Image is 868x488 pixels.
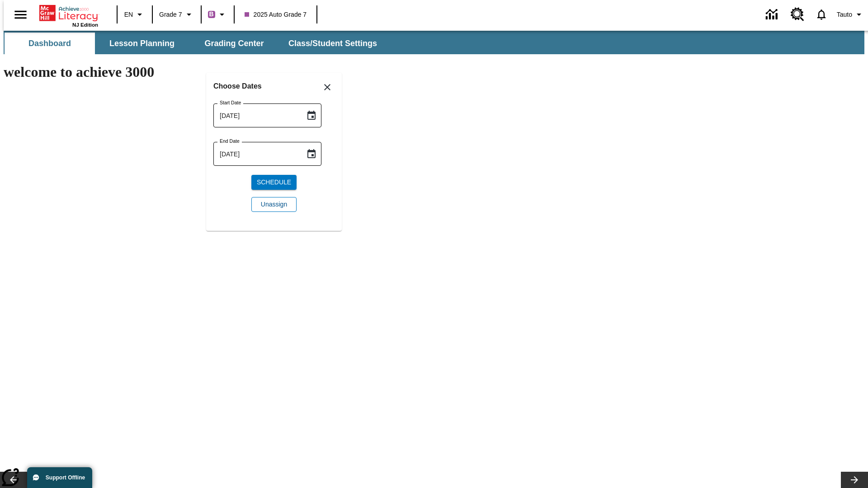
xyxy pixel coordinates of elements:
button: Unassign [251,197,297,212]
a: Home [39,4,98,22]
div: SubNavbar [4,33,385,54]
span: EN [124,10,133,19]
button: Grade: Grade 7, Select a grade [156,6,198,23]
button: Schedule [251,175,297,190]
input: MMMM-DD-YYYY [213,103,299,127]
button: Lesson Planning [97,33,187,54]
button: Profile/Settings [833,6,868,23]
a: Notifications [810,3,833,26]
span: B [209,9,214,20]
label: Start Date [220,99,241,106]
span: Lesson Planning [109,38,175,49]
button: Dashboard [5,33,95,54]
span: Grade 7 [159,10,182,19]
span: NJ Edition [72,22,98,28]
h6: Choose Dates [213,80,335,93]
button: Lesson carousel, Next [841,472,868,488]
button: Choose date, selected date is Oct 15, 2025 [302,145,321,163]
span: 2025 Auto Grade 7 [245,10,307,19]
span: Dashboard [28,38,71,49]
div: Choose date [213,80,335,219]
span: Class/Student Settings [288,38,377,49]
h1: welcome to achieve 3000 [4,64,605,80]
span: Schedule [257,178,291,187]
input: MMMM-DD-YYYY [213,142,299,166]
button: Boost Class color is purple. Change class color [204,6,231,23]
button: Open side menu [7,1,34,28]
span: Support Offline [46,474,85,481]
span: Tauto [837,10,852,19]
button: Class/Student Settings [281,33,384,54]
button: Close [316,76,338,98]
label: End Date [220,138,240,145]
button: Choose date, selected date is Oct 15, 2025 [302,107,321,125]
div: SubNavbar [4,31,864,54]
span: Grading Center [204,38,264,49]
button: Language: EN, Select a language [120,6,149,23]
a: Data Center [760,2,785,27]
span: Unassign [261,200,287,209]
button: Support Offline [27,467,92,488]
button: Grading Center [189,33,279,54]
a: Resource Center, Will open in new tab [785,2,810,27]
div: Home [39,3,98,28]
